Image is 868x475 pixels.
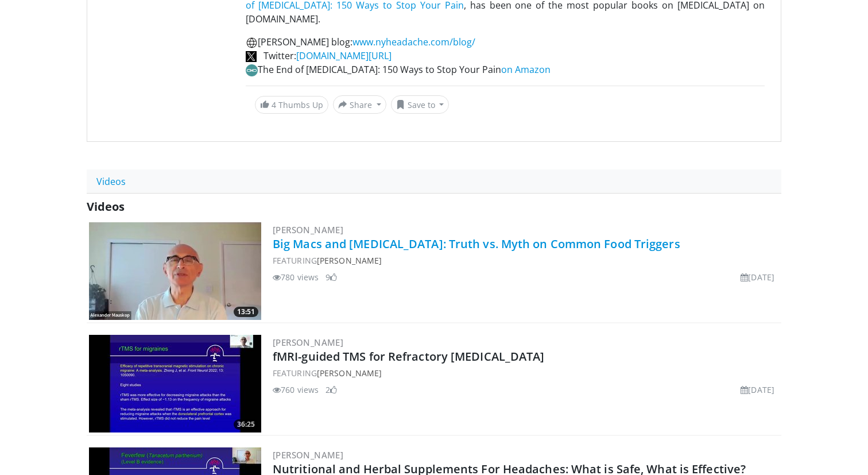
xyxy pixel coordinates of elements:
[296,49,392,62] a: [DOMAIN_NAME][URL]
[87,199,125,214] span: Videos
[272,99,276,110] span: 4
[391,95,449,114] button: Save to
[89,222,261,320] a: 13:51
[234,419,258,430] span: 36:25
[273,337,343,348] a: [PERSON_NAME]
[317,255,382,266] a: [PERSON_NAME]
[273,271,319,283] li: 780 views
[352,36,475,48] a: www.nyheadache.com/blog/
[263,49,294,62] span: Twitter
[333,95,386,114] button: Share
[273,367,779,379] div: FEATURING
[317,368,382,379] a: [PERSON_NAME]
[325,271,337,283] li: 9
[89,335,261,432] a: 36:25
[89,222,261,320] img: 1413ea92-ed5e-46d9-8368-d18e0f466dae.300x170_q85_crop-smart_upscale.jpg
[741,271,774,283] li: [DATE]
[273,449,343,461] a: [PERSON_NAME]
[87,169,135,194] a: Videos
[273,236,680,252] a: Big Macs and [MEDICAL_DATA]: Truth vs. Myth on Common Food Triggers
[325,384,337,396] li: 2
[255,96,328,114] a: 4 Thumbs Up
[501,63,551,76] a: on Amazon
[246,35,765,76] p: [PERSON_NAME] blog: : The End of [MEDICAL_DATA]: 150 Ways to Stop Your Pain
[273,349,545,364] a: fMRI-guided TMS for Refractory [MEDICAL_DATA]
[89,335,261,432] img: 01438f6b-0e5c-4a84-a546-1d7158ea1fc1.300x170_q85_crop-smart_upscale.jpg
[741,384,774,396] li: [DATE]
[273,224,343,235] a: [PERSON_NAME]
[273,384,319,396] li: 760 views
[273,254,779,267] div: FEATURING
[234,307,258,317] span: 13:51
